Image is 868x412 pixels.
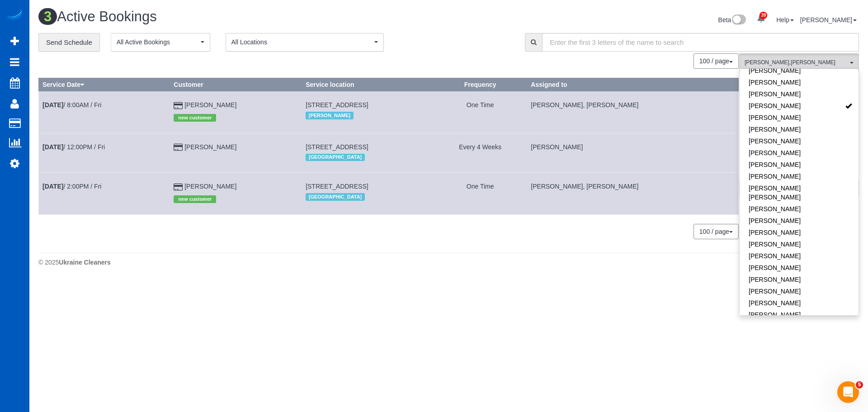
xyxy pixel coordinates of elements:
[433,78,527,91] th: Frequency
[740,309,859,321] a: [PERSON_NAME]
[739,53,859,67] ol: All Teams
[752,9,770,29] a: 39
[740,285,859,297] a: [PERSON_NAME]
[306,101,368,109] span: [STREET_ADDRESS]
[184,143,236,151] a: [PERSON_NAME]
[39,133,170,172] td: Schedule date
[306,183,368,190] span: [STREET_ADDRESS]
[38,33,100,52] a: Send Schedule
[231,38,372,47] span: All Locations
[731,14,746,26] img: New interface
[745,59,848,66] span: [PERSON_NAME] , [PERSON_NAME]
[38,8,57,25] span: 3
[306,191,429,203] div: Location
[170,91,302,133] td: Customer
[111,33,210,52] button: All Active Bookings
[433,173,527,214] td: Frequency
[5,9,24,22] img: Automaid Logo
[433,91,527,133] td: Frequency
[739,53,859,72] button: [PERSON_NAME],[PERSON_NAME]
[527,173,739,214] td: Assigned to
[740,112,859,123] a: [PERSON_NAME]
[693,53,739,69] button: 100 / page
[39,173,170,214] td: Schedule date
[740,203,859,215] a: [PERSON_NAME]
[740,250,859,262] a: [PERSON_NAME]
[174,144,183,151] i: Credit Card Payment
[302,133,434,172] td: Service location
[694,224,739,239] nav: Pagination navigation
[306,143,368,151] span: [STREET_ADDRESS]
[38,9,442,24] h1: Active Bookings
[718,16,746,24] a: Beta
[174,114,216,121] span: new customer
[170,133,302,172] td: Customer
[740,274,859,285] a: [PERSON_NAME]
[42,183,63,190] b: [DATE]
[42,143,63,151] b: [DATE]
[740,182,859,203] a: [PERSON_NAME] [PERSON_NAME]
[306,152,429,163] div: Location
[759,12,767,19] span: 39
[170,78,302,91] th: Customer
[184,101,236,109] a: [PERSON_NAME]
[42,101,63,109] b: [DATE]
[433,133,527,172] td: Frequency
[184,183,236,190] a: [PERSON_NAME]
[174,195,216,203] span: new customer
[174,103,183,109] i: Credit Card Payment
[117,38,198,47] span: All Active Bookings
[302,173,434,214] td: Service location
[740,215,859,227] a: [PERSON_NAME]
[42,183,101,190] a: [DATE]/ 2:00PM / Fri
[740,123,859,135] a: [PERSON_NAME]
[740,135,859,147] a: [PERSON_NAME]
[170,173,302,214] td: Customer
[302,78,434,91] th: Service location
[226,33,384,52] button: All Locations
[39,91,170,133] td: Schedule date
[740,88,859,100] a: [PERSON_NAME]
[856,381,863,388] span: 5
[740,297,859,309] a: [PERSON_NAME]
[306,193,365,200] span: [GEOGRAPHIC_DATA]
[740,227,859,238] a: [PERSON_NAME]
[694,53,739,69] nav: Pagination navigation
[42,101,101,109] a: [DATE]/ 8:00AM / Fri
[38,258,859,267] div: © 2025
[527,91,739,133] td: Assigned to
[740,100,859,112] a: [PERSON_NAME]
[800,16,857,24] a: [PERSON_NAME]
[740,262,859,274] a: [PERSON_NAME]
[42,143,105,151] a: [DATE]/ 12:00PM / Fri
[740,76,859,88] a: [PERSON_NAME]
[740,238,859,250] a: [PERSON_NAME]
[776,16,794,24] a: Help
[174,184,183,190] i: Credit Card Payment
[306,109,429,121] div: Location
[527,78,739,91] th: Assigned to
[740,159,859,170] a: [PERSON_NAME]
[306,154,365,161] span: [GEOGRAPHIC_DATA]
[740,65,859,76] a: [PERSON_NAME]
[59,259,110,266] strong: Ukraine Cleaners
[837,381,859,403] iframe: Intercom live chat
[740,170,859,182] a: [PERSON_NAME]
[740,147,859,159] a: [PERSON_NAME]
[302,91,434,133] td: Service location
[527,133,739,172] td: Assigned to
[693,224,739,239] button: 100 / page
[306,112,353,119] span: [PERSON_NAME]
[39,78,170,91] th: Service Date
[542,33,859,52] input: Enter the first 3 letters of the name to search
